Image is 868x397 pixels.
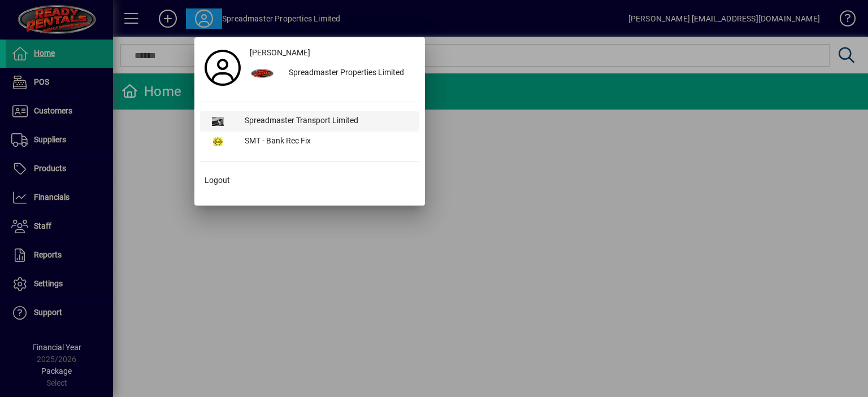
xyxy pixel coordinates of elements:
div: Spreadmaster Properties Limited [280,63,419,84]
div: Spreadmaster Transport Limited [236,111,419,132]
span: Logout [205,174,230,186]
span: [PERSON_NAME] [250,47,310,59]
button: SMT - Bank Rec Fix [200,132,419,152]
a: Profile [200,58,245,78]
button: Logout [200,171,419,191]
div: SMT - Bank Rec Fix [236,132,419,152]
a: [PERSON_NAME] [245,43,419,63]
button: Spreadmaster Transport Limited [200,111,419,132]
button: Spreadmaster Properties Limited [245,63,419,84]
